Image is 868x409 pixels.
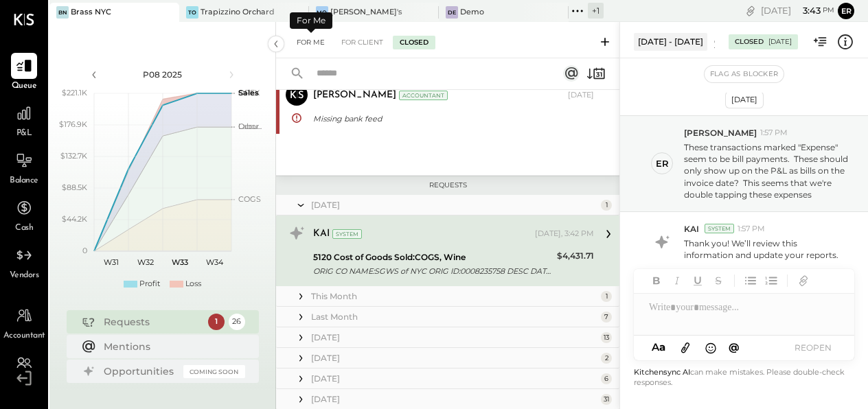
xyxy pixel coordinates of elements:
[311,311,597,323] div: Last Month
[10,270,39,282] span: Vendors
[684,237,848,261] p: Thank you! We’ll review this information and update your reports.
[742,272,759,290] button: Unordered List
[393,36,435,49] div: Closed
[137,257,154,267] text: W32
[183,365,245,378] div: Coming Soon
[729,340,740,353] span: @
[201,7,275,18] div: Trapizzino Orchard
[601,353,612,364] div: 2
[838,3,854,19] button: Er
[60,151,87,161] text: $132.7K
[238,88,259,97] text: Sales
[1,303,47,342] a: Accountant
[71,7,111,18] div: Brass NYC
[1,242,47,282] a: Vendors
[724,339,744,356] button: @
[668,272,686,290] button: Italic
[709,272,727,290] button: Strikethrough
[714,36,764,47] div: COGS, Wine
[760,128,788,139] span: 1:57 PM
[311,290,597,302] div: This Month
[330,7,402,18] div: [PERSON_NAME]'s
[601,373,612,384] div: 6
[313,227,330,241] div: KAI
[56,6,69,19] div: BN
[735,37,764,47] div: Closed
[313,112,590,126] div: Missing bank feed
[104,315,201,329] div: Requests
[59,119,87,129] text: $176.9K
[656,157,669,170] div: er
[186,6,198,19] div: TO
[311,373,597,384] div: [DATE]
[10,175,38,187] span: Balance
[795,272,812,290] button: Add URL
[1,53,47,93] a: Queue
[399,91,448,100] div: Accountant
[768,37,792,47] div: [DATE]
[316,6,328,19] div: Mo
[172,257,188,267] text: W33
[208,314,225,330] div: 1
[82,246,87,255] text: 0
[793,4,821,17] span: 3 : 43
[601,291,612,302] div: 1
[238,194,261,204] text: COGS
[311,199,597,211] div: [DATE]
[705,224,734,233] div: System
[283,180,613,190] div: Requests
[62,183,87,192] text: $88.5K
[1,195,47,235] a: Cash
[311,393,597,405] div: [DATE]
[588,3,604,19] div: + 1
[334,36,390,49] div: For Client
[1,148,47,187] a: Balance
[62,214,87,224] text: $44.2K
[311,352,597,364] div: [DATE]
[601,312,612,323] div: 7
[634,33,707,50] div: [DATE] - [DATE]
[313,250,553,264] div: 5120 Cost of Goods Sold:COGS, Wine
[684,223,699,235] span: KAI
[786,338,841,357] button: REOPEN
[1,100,47,140] a: P&L
[104,364,176,378] div: Opportunities
[290,36,332,49] div: For Me
[205,257,223,267] text: W34
[460,7,484,18] div: Demo
[104,340,238,353] div: Mentions
[659,340,665,353] span: a
[139,279,160,290] div: Profit
[15,222,33,235] span: Cash
[705,66,784,82] button: Flag as Blocker
[12,80,37,93] span: Queue
[16,128,32,140] span: P&L
[761,4,834,17] div: [DATE]
[3,330,45,342] span: Accountant
[229,314,245,330] div: 26
[823,5,834,15] span: pm
[62,88,87,97] text: $221.1K
[238,121,262,131] text: Occu...
[535,229,594,239] div: [DATE], 3:42 PM
[313,264,553,278] div: ORIG CO NAME:SGWS of NYC ORIG ID:0008235758 DESC DATE:250
[446,6,458,19] div: De
[725,91,764,108] div: [DATE]
[104,257,119,267] text: W31
[601,200,612,211] div: 1
[104,69,221,80] div: P08 2025
[185,279,201,290] div: Loss
[744,3,757,18] div: copy link
[557,249,594,263] div: $4,431.71
[684,127,757,139] span: [PERSON_NAME]
[648,340,670,355] button: Aa
[762,272,780,290] button: Ordered List
[601,332,612,343] div: 13
[568,90,594,101] div: [DATE]
[648,272,665,290] button: Bold
[332,229,362,239] div: System
[313,89,396,102] div: [PERSON_NAME]
[689,272,707,290] button: Underline
[601,394,612,405] div: 31
[290,12,332,29] div: For Me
